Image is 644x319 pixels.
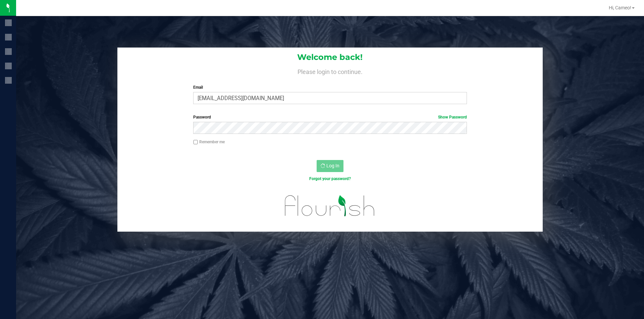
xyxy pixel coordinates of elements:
[609,5,631,10] span: Hi, Cameo!
[193,139,225,145] label: Remember me
[438,115,467,119] a: Show Password
[117,53,543,62] h1: Welcome back!
[193,140,198,145] input: Remember me
[277,189,383,223] img: flourish_logo.svg
[193,115,211,119] span: Password
[326,163,339,168] span: Log In
[317,160,343,172] button: Log In
[117,67,543,75] h4: Please login to continue.
[193,84,467,90] label: Email
[309,176,351,181] a: Forgot your password?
